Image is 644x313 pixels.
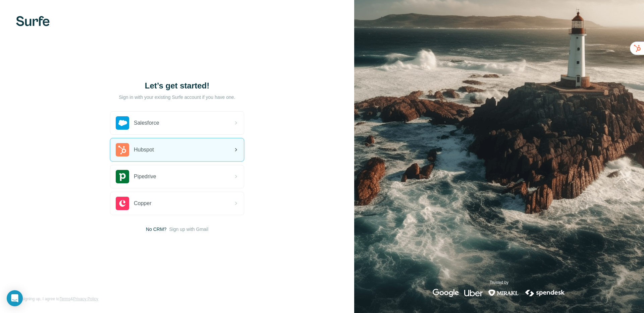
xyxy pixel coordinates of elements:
[7,290,23,306] div: Open Intercom Messenger
[59,297,70,301] a: Terms
[73,297,98,301] a: Privacy Policy
[16,16,50,26] img: Surfe's logo
[524,289,566,297] img: spendesk's logo
[488,289,519,297] img: mirakl's logo
[490,279,508,286] p: Trusted by
[146,226,166,233] span: No CRM?
[134,146,154,154] span: Hubspot
[116,170,129,183] img: pipedrive's logo
[464,289,483,297] img: uber's logo
[169,226,208,233] button: Sign up with Gmail
[134,173,156,181] span: Pipedrive
[116,116,129,130] img: salesforce's logo
[110,80,244,91] h1: Let’s get started!
[16,296,98,302] span: By signing up, I agree to &
[433,289,459,297] img: google's logo
[134,119,159,127] span: Salesforce
[119,94,235,101] p: Sign in with your existing Surfe account if you have one.
[116,143,129,156] img: hubspot's logo
[116,197,129,210] img: copper's logo
[134,199,151,207] span: Copper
